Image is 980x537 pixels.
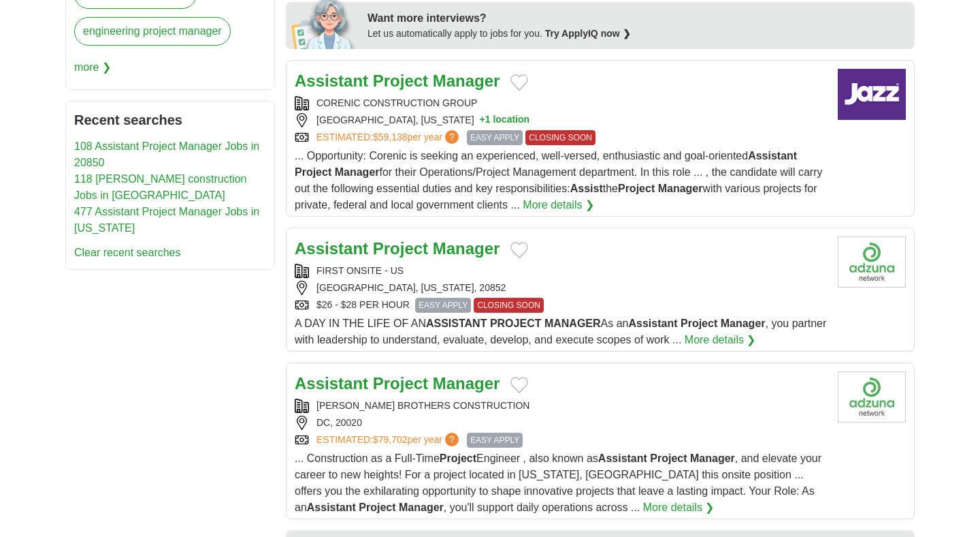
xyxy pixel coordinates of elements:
a: More details ❯ [523,197,594,213]
h2: Recent searches [74,110,266,130]
strong: Manager [721,318,766,329]
div: DC, 20020 [295,416,827,430]
span: ... Opportunity: Corenic is seeking an experienced, well-versed, enthusiastic and goal-oriented f... [295,150,822,211]
strong: Project [295,166,331,178]
strong: Project [440,452,476,464]
strong: Assistant [295,72,368,90]
a: ESTIMATED:$59,138per year? [316,130,461,145]
strong: Project [359,502,395,513]
a: More details ❯ [685,332,756,348]
strong: Assistant [295,374,368,393]
img: Company logo [838,69,906,120]
strong: Project [373,239,428,258]
span: A DAY IN THE LIFE OF AN As an , you partner with leadership to understand, evaluate, develop, and... [295,318,826,346]
strong: PROJECT [490,318,542,329]
span: ? [445,433,459,446]
div: CORENIC CONSTRUCTION GROUP [295,96,827,110]
strong: Assistant [295,239,368,258]
img: Company logo [838,371,906,423]
a: Try ApplyIQ now ❯ [545,28,631,39]
strong: Project [373,374,428,393]
span: EASY APPLY [467,433,523,448]
img: Company logo [838,236,906,288]
a: Assistant Project Manager [295,72,500,90]
strong: Assist [570,183,603,194]
span: CLOSING SOON [474,298,544,313]
a: engineering project manager [74,17,231,46]
a: Clear recent searches [74,247,181,258]
strong: Project [650,452,687,464]
span: ? [445,130,459,144]
strong: Manager [433,374,500,393]
span: + [480,113,485,127]
strong: Assistant [598,452,647,464]
span: $79,702 [373,434,408,445]
strong: Assistant [748,150,797,162]
strong: Project [618,183,655,194]
button: Add to favorite jobs [510,377,528,393]
button: Add to favorite jobs [510,242,528,258]
div: FIRST ONSITE - US [295,264,827,278]
a: More details ❯ [643,500,715,516]
strong: Manager [690,452,735,464]
strong: MANAGER [544,318,601,329]
strong: Manager [335,166,380,178]
strong: ASSISTANT [426,318,487,329]
span: more ❯ [74,54,111,81]
a: 118 [PERSON_NAME] construction Jobs in [GEOGRAPHIC_DATA] [74,173,246,201]
span: EASY APPLY [467,130,523,145]
strong: Manager [399,502,444,513]
a: ESTIMATED:$79,702per year? [316,433,461,448]
div: Want more interviews? [367,10,906,27]
a: 108 Assistant Project Manager Jobs in 20850 [74,140,259,168]
div: [GEOGRAPHIC_DATA], [US_STATE] [295,113,827,127]
strong: Project [681,318,717,329]
a: Assistant Project Manager [295,239,500,258]
div: [PERSON_NAME] BROTHERS CONSTRUCTION [295,399,827,413]
div: $26 - $28 PER HOUR [295,298,827,313]
button: +1 location [480,113,530,127]
span: ... Construction as a Full-Time Engineer , also known as , and elevate your career to new heights... [295,452,821,513]
strong: Manager [433,239,500,258]
span: CLOSING SOON [525,130,595,145]
div: Let us automatically apply to jobs for you. [367,27,906,41]
strong: Manager [658,183,703,194]
span: $59,138 [373,132,408,142]
button: Add to favorite jobs [510,74,528,91]
strong: Project [373,72,428,90]
span: EASY APPLY [415,298,471,313]
a: Assistant Project Manager [295,374,500,393]
strong: Assistant [629,318,678,329]
strong: Assistant [307,502,356,513]
strong: Manager [433,72,500,90]
a: 477 Assistant Project Manager Jobs in [US_STATE] [74,206,259,234]
div: [GEOGRAPHIC_DATA], [US_STATE], 20852 [295,281,827,295]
